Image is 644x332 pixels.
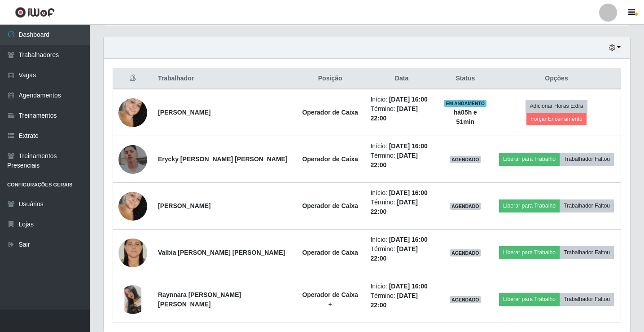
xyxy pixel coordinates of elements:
[444,100,486,107] span: EM ANDAMENTO
[389,96,428,103] time: [DATE] 16:00
[499,246,560,259] button: Liberar para Trabalho
[365,68,438,89] th: Data
[370,95,433,104] li: Início:
[370,244,433,263] li: Término:
[118,91,147,135] img: 1750087788307.jpeg
[158,202,210,209] strong: [PERSON_NAME]
[370,104,433,123] li: Término:
[370,151,433,170] li: Término:
[15,7,55,18] img: CoreUI Logo
[370,235,433,244] li: Início:
[389,236,428,243] time: [DATE] 16:00
[302,291,358,308] strong: Operador de Caixa +
[370,198,433,217] li: Término:
[295,68,365,89] th: Posição
[370,282,433,291] li: Início:
[450,296,481,303] span: AGENDADO
[158,249,285,256] strong: Valbia [PERSON_NAME] [PERSON_NAME]
[560,199,614,212] button: Trabalhador Faltou
[560,293,614,305] button: Trabalhador Faltou
[118,231,147,274] img: 1693145473232.jpeg
[499,199,560,212] button: Liberar para Trabalho
[153,68,295,89] th: Trabalhador
[450,203,481,210] span: AGENDADO
[302,155,358,163] strong: Operador de Caixa
[560,153,614,165] button: Trabalhador Faltou
[560,246,614,259] button: Trabalhador Faltou
[389,189,428,196] time: [DATE] 16:00
[438,68,492,89] th: Status
[370,142,433,151] li: Início:
[499,293,560,305] button: Liberar para Trabalho
[158,155,288,163] strong: Erycky [PERSON_NAME] [PERSON_NAME]
[389,142,428,150] time: [DATE] 16:00
[118,285,147,314] img: 1730588148505.jpeg
[158,109,210,116] strong: [PERSON_NAME]
[370,188,433,198] li: Início:
[118,134,147,185] img: 1683571948561.jpeg
[499,153,560,165] button: Liberar para Trabalho
[302,109,358,116] strong: Operador de Caixa
[450,249,481,257] span: AGENDADO
[302,249,358,256] strong: Operador de Caixa
[454,109,477,125] strong: há 05 h e 51 min
[118,184,147,228] img: 1750087788307.jpeg
[158,291,241,308] strong: Raynnara [PERSON_NAME] [PERSON_NAME]
[526,100,587,112] button: Adicionar Horas Extra
[389,283,428,290] time: [DATE] 16:00
[370,291,433,310] li: Término:
[302,202,358,209] strong: Operador de Caixa
[492,68,621,89] th: Opções
[450,156,481,163] span: AGENDADO
[526,113,587,125] button: Forçar Encerramento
